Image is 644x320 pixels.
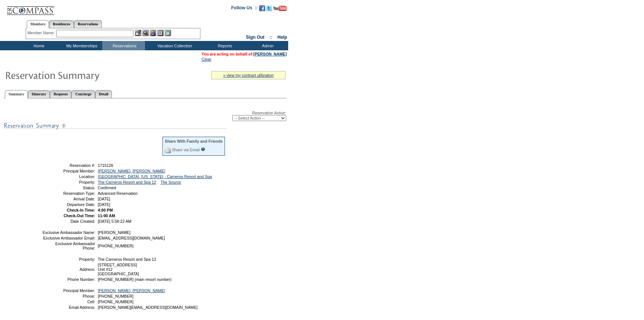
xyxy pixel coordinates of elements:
a: Reservations [74,20,102,28]
a: [PERSON_NAME], [PERSON_NAME] [98,288,165,293]
a: Requests [50,90,71,98]
div: Member Name: [28,30,56,36]
span: 4:00 PM [98,208,113,212]
a: Detail [95,90,112,98]
strong: Check-Out Time: [64,213,95,218]
span: Advanced Reservation [98,191,138,196]
td: Exclusive Ambassador Name: [42,230,95,235]
td: Departure Date: [42,202,95,207]
td: My Memberships [59,41,102,50]
img: b_calculator.gif [165,30,171,36]
a: The Source [161,180,181,184]
span: [DATE] [98,197,110,201]
span: [DATE] [98,202,110,207]
td: Property: [42,180,95,184]
td: Exclusive Ambassador Phone: [42,241,95,250]
img: Subscribe to our YouTube Channel [273,6,287,11]
a: Share via Email [172,148,200,152]
span: 11:00 AM [98,213,115,218]
a: Clear [202,57,211,61]
a: Become our fan on Facebook [259,7,265,12]
img: Become our fan on Facebook [259,5,265,11]
a: Members [27,20,49,28]
td: Status: [42,186,95,190]
span: :: [270,35,273,40]
img: Follow us on Twitter [266,5,272,11]
td: Arrival Date: [42,197,95,201]
span: 1715126 [98,163,113,168]
td: Cell: [42,300,95,304]
a: » view my contract utilization [223,73,274,77]
td: Reports [203,41,245,50]
a: Help [277,35,287,40]
a: [PERSON_NAME] [254,52,287,56]
a: Itinerary [28,90,50,98]
img: b_edit.gif [135,30,141,36]
span: You are acting on behalf of: [202,52,287,56]
span: [PERSON_NAME][EMAIL_ADDRESS][DOMAIN_NAME] [98,305,197,310]
a: [GEOGRAPHIC_DATA], [US_STATE] - Carneros Resort and Spa [98,174,212,179]
td: Vacation Collection [145,41,203,50]
a: Concierge [71,90,95,98]
img: subTtlResSummary.gif [4,121,227,130]
td: Phone Number: [42,277,95,282]
td: Home [17,41,59,50]
div: Share With Family and Friends [165,139,223,143]
td: Admin [245,41,288,50]
a: [PERSON_NAME], [PERSON_NAME] [98,169,165,173]
a: Summary [5,90,28,98]
td: Exclusive Ambassador Email: [42,236,95,240]
img: Reservaton Summary [5,67,154,82]
a: The Carneros Resort and Spa 12 [98,180,156,184]
td: Property: [42,257,95,262]
span: [PHONE_NUMBER] [98,294,133,298]
span: [PHONE_NUMBER] (main resort number) [98,277,171,282]
img: Reservations [157,30,164,36]
span: [EMAIL_ADDRESS][DOMAIN_NAME] [98,236,165,240]
span: [PHONE_NUMBER] [98,244,133,248]
a: Subscribe to our YouTube Channel [273,7,287,12]
span: [DATE] 5:58:22 AM [98,219,131,224]
div: Reservation Action: [4,111,286,121]
span: [PHONE_NUMBER] [98,300,133,304]
td: Phone: [42,294,95,298]
a: Follow us on Twitter [266,7,272,12]
a: Residences [49,20,74,28]
span: [STREET_ADDRESS] Unit #12 [GEOGRAPHIC_DATA] [98,263,139,276]
span: Confirmed [98,186,116,190]
img: View [142,30,149,36]
a: Sign Out [246,35,264,40]
strong: Check-In Time: [67,208,95,212]
td: Reservations [102,41,145,50]
td: Follow Us :: [231,4,258,13]
td: Email Address: [42,305,95,310]
td: Reservation Type: [42,191,95,196]
td: Location: [42,174,95,179]
td: Address: [42,263,95,276]
img: Impersonate [150,30,156,36]
span: The Carneros Resort and Spa 12 [98,257,156,262]
td: Reservation #: [42,163,95,168]
input: What is this? [201,147,205,151]
td: Principal Member: [42,169,95,173]
span: [PERSON_NAME] [98,230,131,235]
td: Date Created: [42,219,95,224]
td: Principal Member: [42,288,95,293]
